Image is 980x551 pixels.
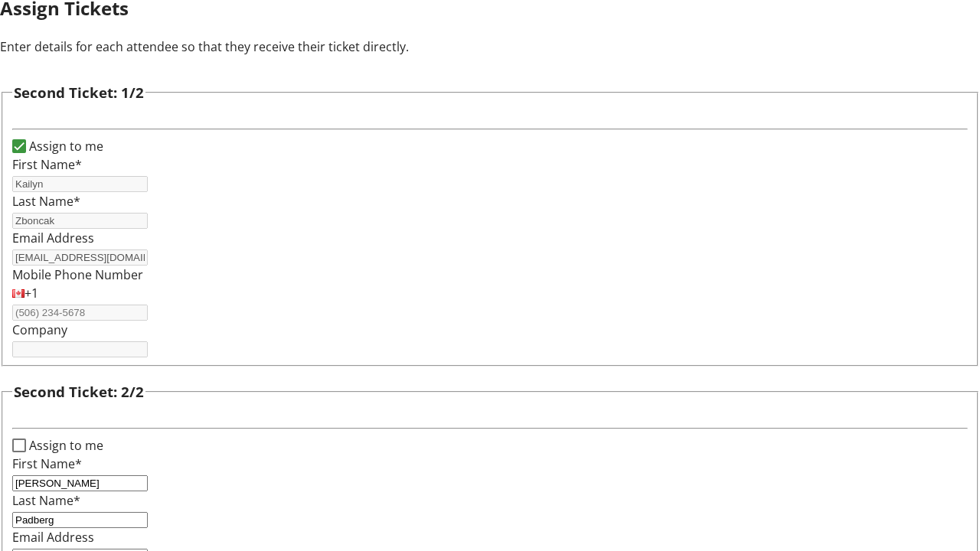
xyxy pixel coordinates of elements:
h3: Second Ticket: 1/2 [14,82,144,103]
input: (506) 234-5678 [12,305,148,321]
label: Company [12,321,67,338]
label: Assign to me [26,436,103,455]
label: Email Address [12,230,94,246]
label: Mobile Phone Number [12,266,143,283]
label: Last Name* [12,193,80,210]
label: First Name* [12,156,82,173]
label: Assign to me [26,137,103,155]
label: Email Address [12,529,94,546]
label: First Name* [12,455,82,472]
label: Last Name* [12,492,80,509]
h3: Second Ticket: 2/2 [14,381,144,403]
